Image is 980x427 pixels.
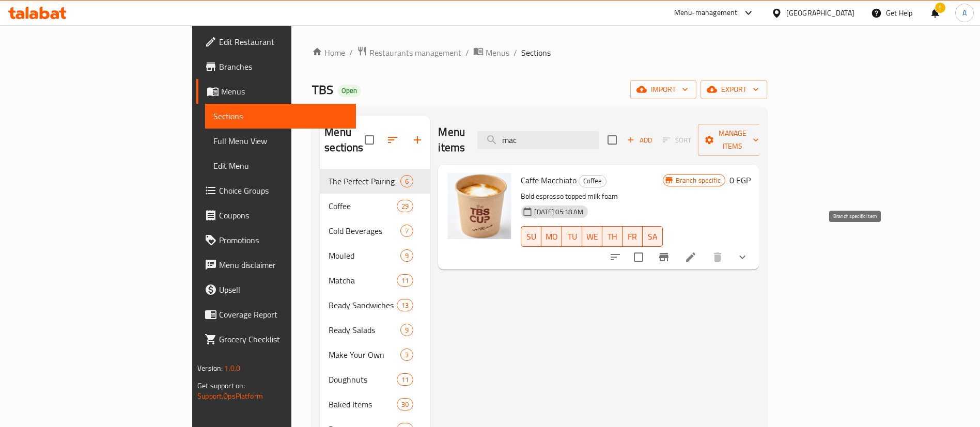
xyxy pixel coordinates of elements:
[525,229,537,244] span: SU
[685,251,697,263] a: Edit menu item
[219,36,348,48] span: Edit Restaurant
[329,349,400,361] span: Make Your Own
[329,249,400,262] span: Mouled
[477,131,599,149] input: search
[357,46,461,59] a: Restaurants management
[546,229,558,244] span: MO
[438,124,465,155] h2: Menu items
[672,176,725,185] span: Branch specific
[651,245,676,270] button: Branch-specific-item
[962,7,967,19] span: A
[623,226,643,247] button: FR
[401,226,413,236] span: 7
[647,229,659,244] span: SA
[674,7,738,19] div: Menu-management
[369,46,461,59] span: Restaurants management
[329,175,400,187] span: The Perfect Pairing
[320,318,430,342] div: Ready Salads9
[465,46,469,59] li: /
[401,350,413,360] span: 3
[197,361,223,375] span: Version:
[729,173,751,187] h6: 0 EGP
[329,398,397,410] div: Baked Items
[196,178,356,203] a: Choice Groups
[219,60,348,73] span: Branches
[586,229,598,244] span: WE
[530,207,587,217] span: [DATE] 05:18 AM
[320,218,430,243] div: Cold Beverages7
[521,172,577,188] span: Caffe Macchiato
[446,173,512,239] img: Caffe Macchiato
[730,245,755,270] button: show more
[196,79,356,104] a: Menus
[329,299,397,311] span: Ready Sandwiches
[400,225,413,237] div: items
[623,132,656,148] button: Add
[205,104,356,129] a: Sections
[397,274,413,287] div: items
[320,169,430,194] div: The Perfect Pairing6
[656,132,698,148] span: Select section first
[401,177,413,186] span: 6
[224,361,240,375] span: 1.0.0
[514,46,517,59] li: /
[701,80,767,99] button: export
[329,200,397,212] span: Coffee
[359,129,380,151] span: Select all sections
[197,379,245,392] span: Get support on:
[219,209,348,222] span: Coupons
[196,203,356,228] a: Coupons
[219,259,348,271] span: Menu disclaimer
[213,160,348,172] span: Edit Menu
[628,246,649,268] span: Select to update
[473,46,509,59] a: Menus
[521,190,662,203] p: Bold espresso topped milk foam
[196,54,356,79] a: Branches
[196,252,356,277] a: Menu disclaimer
[579,175,606,187] div: Coffee
[397,201,413,211] span: 29
[397,276,413,286] span: 11
[397,299,413,311] div: items
[786,7,854,19] div: [GEOGRAPHIC_DATA]
[196,29,356,54] a: Edit Restaurant
[219,283,348,296] span: Upsell
[521,46,551,59] span: Sections
[219,184,348,197] span: Choice Groups
[397,400,413,409] span: 30
[705,245,730,270] button: delete
[400,324,413,336] div: items
[397,375,413,385] span: 11
[405,128,430,152] button: Add section
[397,398,413,410] div: items
[602,226,623,247] button: TH
[196,327,356,352] a: Grocery Checklist
[566,229,578,244] span: TU
[698,124,767,156] button: Manage items
[329,324,400,336] span: Ready Salads
[196,277,356,302] a: Upsell
[329,373,397,386] div: Doughnuts
[400,175,413,187] div: items
[329,274,397,287] span: Matcha
[380,128,405,152] span: Sort sections
[400,349,413,361] div: items
[736,251,749,263] svg: Show Choices
[219,308,348,321] span: Coverage Report
[213,110,348,122] span: Sections
[401,251,413,261] span: 9
[320,342,430,367] div: Make Your Own3
[320,243,430,268] div: Mouled9
[320,194,430,218] div: Coffee29
[643,226,663,247] button: SA
[706,127,759,153] span: Manage items
[219,333,348,345] span: Grocery Checklist
[603,245,628,270] button: sort-choices
[397,301,413,310] span: 13
[329,225,400,237] span: Cold Beverages
[205,129,356,153] a: Full Menu View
